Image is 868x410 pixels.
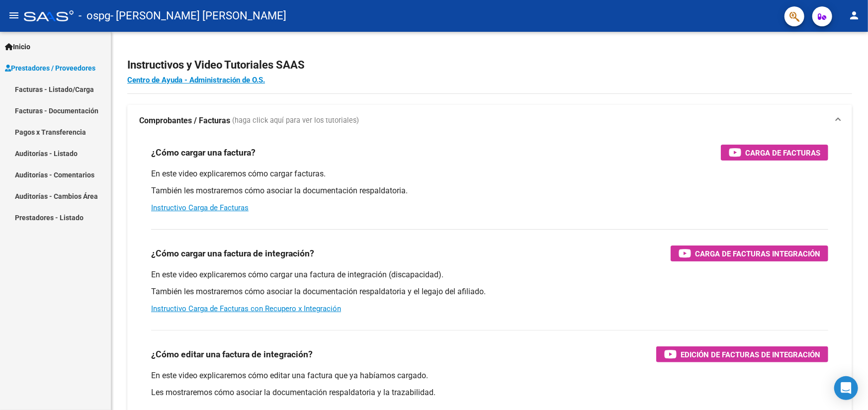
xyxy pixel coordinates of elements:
p: Les mostraremos cómo asociar la documentación respaldatoria y la trazabilidad. [151,387,828,398]
span: Carga de Facturas Integración [695,247,820,260]
span: Edición de Facturas de integración [681,348,820,361]
h2: Instructivos y Video Tutoriales SAAS [127,56,852,75]
h3: ¿Cómo cargar una factura de integración? [151,246,314,260]
p: También les mostraremos cómo asociar la documentación respaldatoria y el legajo del afiliado. [151,286,828,297]
a: Instructivo Carga de Facturas [151,203,249,212]
button: Edición de Facturas de integración [656,346,828,362]
strong: Comprobantes / Facturas [139,115,230,126]
p: En este video explicaremos cómo cargar una factura de integración (discapacidad). [151,269,828,280]
mat-icon: person [848,9,860,21]
p: En este video explicaremos cómo editar una factura que ya habíamos cargado. [151,370,828,381]
button: Carga de Facturas [721,145,828,161]
span: Inicio [5,41,30,52]
div: Open Intercom Messenger [834,376,858,400]
h3: ¿Cómo editar una factura de integración? [151,347,313,361]
h3: ¿Cómo cargar una factura? [151,146,256,160]
p: En este video explicaremos cómo cargar facturas. [151,168,828,179]
span: (haga click aquí para ver los tutoriales) [232,115,359,126]
button: Carga de Facturas Integración [671,246,828,261]
mat-icon: menu [8,9,20,21]
a: Centro de Ayuda - Administración de O.S. [127,76,265,84]
span: - ospg [79,5,110,27]
span: - [PERSON_NAME] [PERSON_NAME] [110,5,286,27]
p: También les mostraremos cómo asociar la documentación respaldatoria. [151,185,828,196]
span: Carga de Facturas [745,147,820,159]
span: Prestadores / Proveedores [5,63,95,74]
a: Instructivo Carga de Facturas con Recupero x Integración [151,304,341,313]
mat-expansion-panel-header: Comprobantes / Facturas (haga click aquí para ver los tutoriales) [127,105,852,137]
